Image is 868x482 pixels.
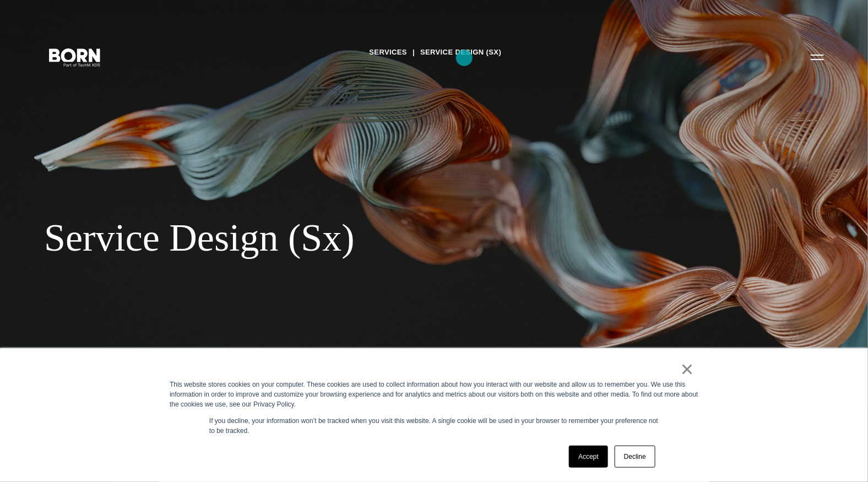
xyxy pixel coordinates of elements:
[615,446,655,468] a: Decline
[569,446,608,468] a: Accept
[420,44,501,61] a: Service Design (Sx)
[170,380,698,409] div: This website stores cookies on your computer. These cookies are used to collect information about...
[370,44,408,61] a: Services
[681,364,694,374] a: ×
[209,416,659,436] p: If you decline, your information won’t be tracked when you visit this website. A single cookie wi...
[804,45,831,68] button: Open
[44,215,672,261] div: Service Design (Sx)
